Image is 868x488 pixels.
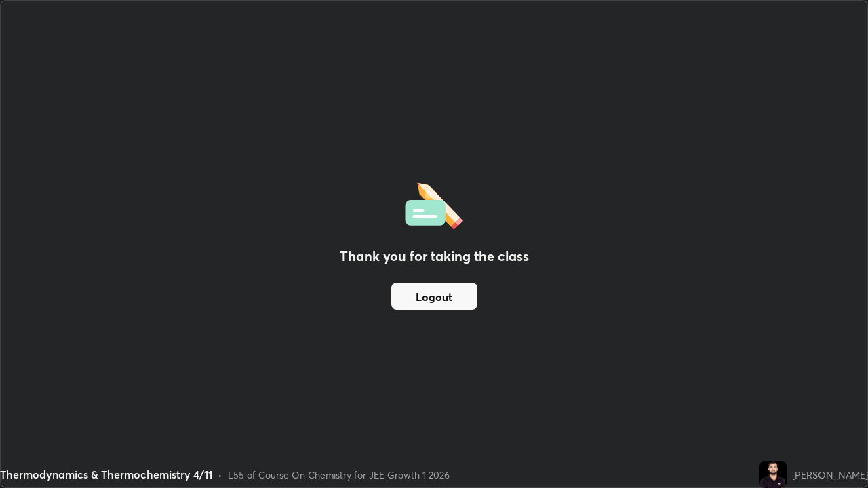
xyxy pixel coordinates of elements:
[792,468,868,482] div: [PERSON_NAME]
[391,283,477,310] button: Logout
[218,468,222,482] div: •
[228,468,450,482] div: L55 of Course On Chemistry for JEE Growth 1 2026
[340,246,529,266] h2: Thank you for taking the class
[405,178,463,230] img: offlineFeedback.1438e8b3.svg
[759,461,787,488] img: d5563d741cc84f2fbcadaba33551d356.jpg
